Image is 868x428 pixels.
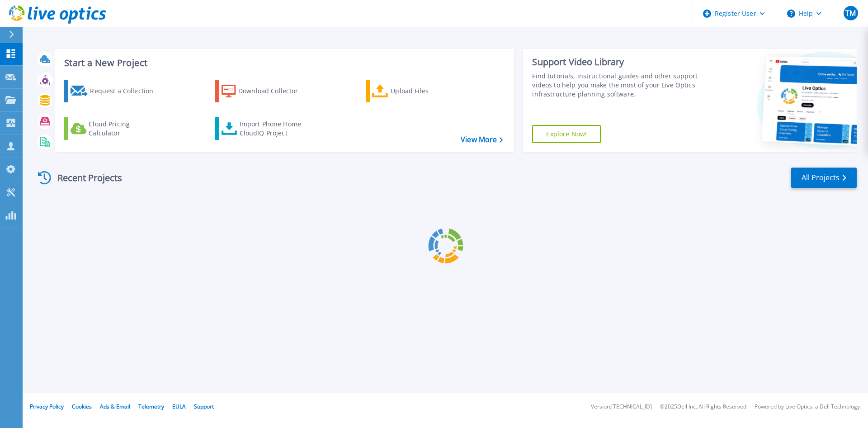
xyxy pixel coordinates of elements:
a: All Projects [791,168,857,188]
div: Find tutorials, instructional guides and other support videos to help you make the most of your L... [532,72,702,99]
li: Powered by Live Optics, a Dell Technology [755,404,860,410]
span: TM [845,10,856,17]
a: Ads & Email [100,403,130,410]
a: Support [194,403,214,410]
a: View More [461,135,503,144]
a: Telemetry [138,403,164,410]
a: Cookies [72,403,92,410]
div: Recent Projects [35,167,134,189]
li: © 2025 Dell Inc. All Rights Reserved [660,404,746,410]
a: Download Collector [215,80,316,102]
div: Request a Collection [90,82,162,100]
a: Upload Files [366,80,467,102]
a: Cloud Pricing Calculator [64,117,165,140]
div: Upload Files [391,82,463,100]
div: Import Phone Home CloudIQ Project [240,120,310,138]
a: Privacy Policy [30,403,64,410]
div: Support Video Library [532,56,702,68]
a: Request a Collection [64,80,165,102]
a: Explore Now! [532,125,601,143]
div: Download Collector [238,82,311,100]
a: EULA [172,403,186,410]
div: Cloud Pricing Calculator [89,120,161,138]
li: Version: [TECHNICAL_ID] [591,404,652,410]
h3: Start a New Project [64,58,503,68]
